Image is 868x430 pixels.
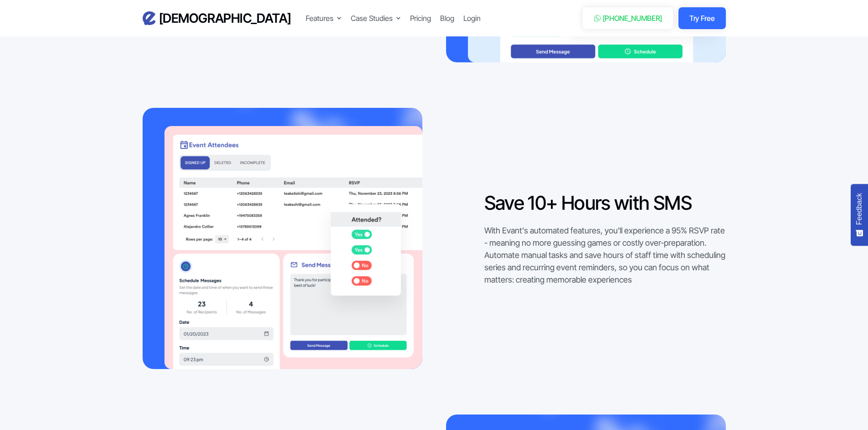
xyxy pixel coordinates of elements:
[440,13,454,24] a: Blog
[603,13,663,24] div: [PHONE_NUMBER]
[484,191,726,215] h3: Save 10+ Hours with SMS
[351,13,401,24] div: Case Studies
[410,13,431,24] a: Pricing
[306,13,334,24] div: Features
[583,7,673,29] a: [PHONE_NUMBER]
[678,7,725,29] a: Try Free
[463,13,481,24] a: Login
[159,10,291,26] h3: [DEMOGRAPHIC_DATA]
[484,224,726,286] div: With Evant's automated features, you'll experience a 95% RSVP rate - meaning no more guessing gam...
[306,13,342,24] div: Features
[851,184,868,246] button: Feedback - Show survey
[855,193,863,225] span: Feedback
[351,13,393,24] div: Case Studies
[143,10,291,26] a: home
